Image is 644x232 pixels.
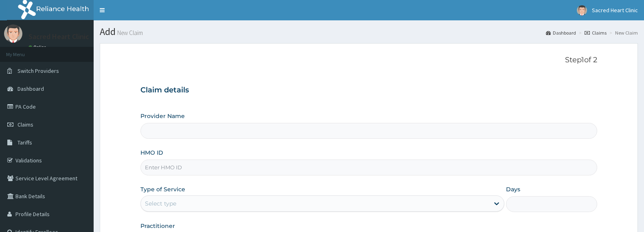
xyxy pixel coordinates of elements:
[116,30,143,36] small: New Claim
[18,139,32,146] span: Tariffs
[140,222,175,230] label: Practitioner
[140,86,597,95] h3: Claim details
[18,85,44,92] span: Dashboard
[592,7,638,14] span: Sacred Heart Clinic
[546,29,576,36] a: Dashboard
[145,199,176,208] div: Select type
[140,185,185,193] label: Type of Service
[585,29,607,36] a: Claims
[100,26,638,37] h1: Add
[28,33,89,40] p: Sacred Heart Clinic
[140,56,597,65] p: Step 1 of 2
[140,149,163,157] label: HMO ID
[28,44,48,50] a: Online
[18,67,59,74] span: Switch Providers
[607,29,638,36] li: New Claim
[577,5,587,15] img: User Image
[18,121,33,128] span: Claims
[140,160,597,175] input: Enter HMO ID
[140,112,185,120] label: Provider Name
[4,24,22,43] img: User Image
[506,185,520,193] label: Days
